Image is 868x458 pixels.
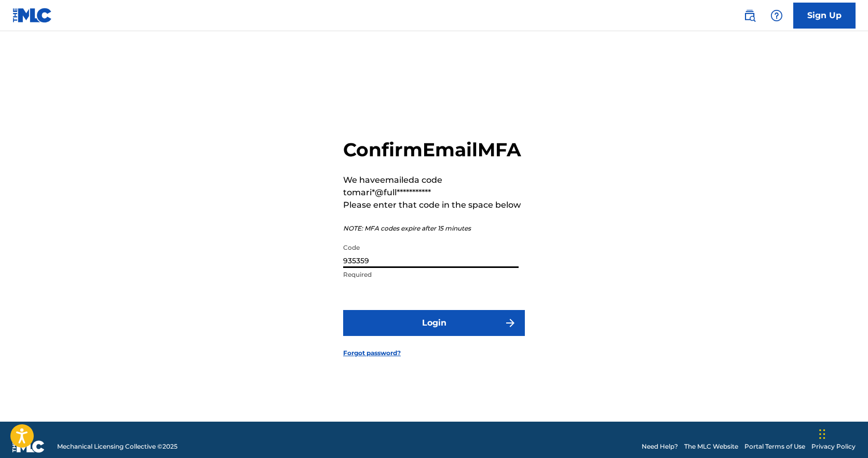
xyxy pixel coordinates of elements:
[343,310,525,336] button: Login
[766,5,787,26] div: Help
[642,442,678,451] a: Need Help?
[57,442,178,451] span: Mechanical Licensing Collective © 2025
[816,408,868,458] iframe: Chat Widget
[770,9,783,22] img: help
[744,442,805,451] a: Portal Terms of Use
[343,199,525,211] p: Please enter that code in the space below
[811,442,856,451] a: Privacy Policy
[739,5,760,26] a: Public Search
[12,440,45,453] img: logo
[743,9,756,22] img: search
[793,3,856,29] a: Sign Up
[343,348,401,358] a: Forgot password?
[343,270,519,279] p: Required
[343,138,525,161] h2: Confirm Email MFA
[343,224,525,233] p: NOTE: MFA codes expire after 15 minutes
[684,442,738,451] a: The MLC Website
[819,419,825,450] div: Drag
[12,8,52,23] img: MLC Logo
[504,317,517,329] img: f7272a7cc735f4ea7f67.svg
